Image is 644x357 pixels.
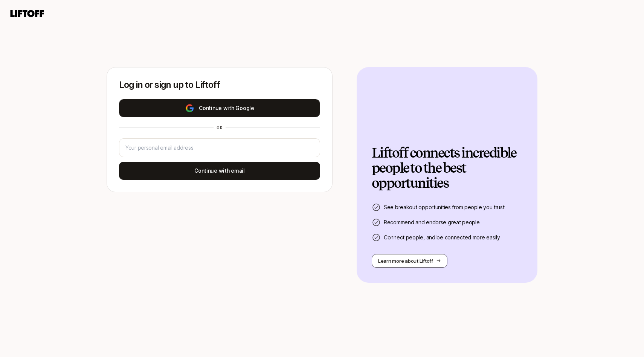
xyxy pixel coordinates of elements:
[214,125,226,131] div: or
[119,80,320,90] p: Log in or sign up to Liftoff
[125,143,314,152] input: Your personal email address
[372,254,447,268] button: Learn more about Liftoff
[372,146,522,191] h2: Liftoff connects incredible people to the best opportunities
[119,162,320,180] button: Continue with email
[383,43,519,127] img: signup-banner
[384,218,479,227] p: Recommend and endorse great people
[185,104,194,113] img: google-logo
[384,233,500,242] p: Connect people, and be connected more easily
[119,99,320,117] button: Continue with Google
[384,203,505,212] p: See breakout opportunities from people you trust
